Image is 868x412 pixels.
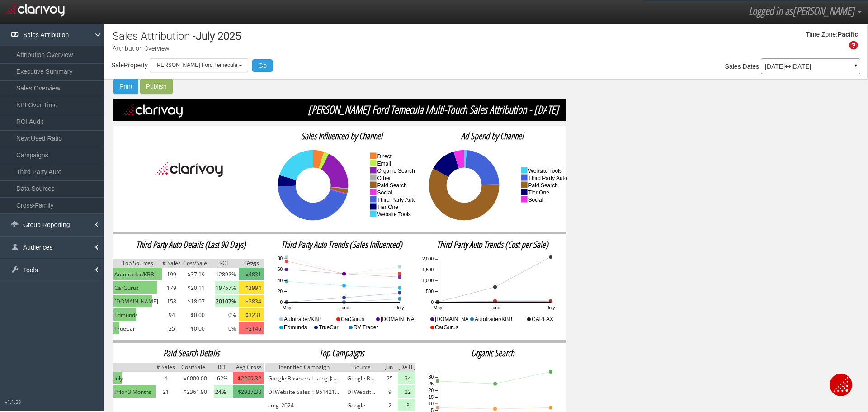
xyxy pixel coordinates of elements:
td: Autotrader/KBB [113,268,162,281]
text: paid search [377,182,407,189]
text: CarGurus [341,316,364,322]
img: dark-green.png [233,385,264,398]
text: 15 [429,395,434,400]
span: Dates [743,63,759,70]
td: 179 [162,281,182,295]
span: 3 [406,401,410,410]
td: 158 [162,295,182,308]
text: 1,500 [422,267,434,272]
span: organic search [471,347,514,359]
button: Publish [140,79,173,94]
text: email [377,161,391,167]
td: DI Website Sales [344,385,380,399]
span: [PERSON_NAME] Ford Temecula [156,62,237,68]
td: Edmunds [113,308,162,322]
img: green.png [113,268,162,280]
span: July [114,374,123,383]
text: 20 [278,289,283,294]
text: 500 [426,289,434,294]
span: [DOMAIN_NAME] [114,297,158,306]
text: direct [377,153,392,160]
text: CARFAX [532,316,553,322]
span: 2 [388,401,392,410]
img: dark-green.png [239,268,264,280]
img: green.png [113,322,119,334]
td: 4 [156,372,176,385]
img: Clarivoy_black_text.png [155,157,223,182]
span: 24% [215,388,226,397]
span: Edmunds [114,311,138,320]
img: green.png [113,281,157,294]
span: TrueCar [114,324,135,333]
text: 2,000 [422,256,434,261]
span: 0% [228,311,236,320]
td: 94 [162,308,182,322]
text: [DOMAIN_NAME] [381,316,424,322]
text: May [283,305,291,310]
img: green.png [113,385,156,398]
span: Sales [725,63,741,70]
span: 9 [388,388,392,397]
text: third party auto [377,197,416,203]
td: $37.19 [182,268,208,281]
text: website tools [528,168,561,174]
text: 0 [280,300,283,305]
img: yellow.png [239,308,264,321]
text: other [377,175,391,181]
img: grey.png [113,259,162,268]
td: TrueCar [113,322,162,336]
img: pink.png [233,372,264,384]
img: green.png [113,372,122,384]
img: light-green.png [215,295,245,307]
img: black.png [113,99,566,121]
span: Logged in as [749,3,793,18]
td: $20.11 [182,281,208,295]
span: $2146 [245,324,261,333]
span: Autotrader/KBB [114,270,154,279]
h2: Sales Influenced by Channel [266,131,417,141]
text: 10 [429,401,434,406]
td: Google Business Listing ‡ 9517089148 [264,372,344,385]
text: third party auto [528,175,567,181]
td: $0.00 [182,308,208,322]
span: 2025 [217,30,241,43]
p: [DATE] [DATE] [765,63,856,70]
td: DI Website Sales ‡ 9514211737 [264,385,344,399]
span: 25 [387,374,393,383]
td: Cars.com [113,295,162,308]
text: 0 [431,300,434,305]
span: Prior 3 Months [114,388,151,397]
span: July [196,30,215,43]
text: tier one [528,189,549,196]
text: 1,000 [422,278,434,283]
span: 34 [405,374,411,383]
td: $2361.90 [176,385,211,399]
text: July [396,305,404,310]
button: Print [113,79,138,94]
img: grey.png [156,363,176,372]
h2: Third Party Auto Details (Last 90 Days) [116,240,266,250]
h2: Ad Spend by Channel [417,131,568,141]
text: CarGurus [435,324,458,331]
span: $3231 [245,311,261,320]
td: $18.97 [182,295,208,308]
text: 25 [429,381,434,386]
img: grey.png [182,259,208,268]
text: paid search [528,182,557,189]
img: grey.png [176,363,211,372]
text: June [490,305,500,310]
text: TrueCar [319,324,339,331]
div: Time Zone: [803,30,838,39]
text: Autotrader/KBB [284,316,321,322]
img: light-green.png [398,372,416,384]
img: grey.png [162,259,182,268]
text: Autotrader/KBB [475,316,512,322]
span: [PERSON_NAME] Ford Temecula Multi-Touch Sales Attribution - [DATE] [107,102,559,117]
span: Sale [111,62,124,69]
span: $2269.32 [238,374,261,383]
img: yellow.png [239,295,264,307]
img: light-green.png [398,385,416,398]
img: grey.png [380,363,398,372]
h1: Sales Attribution - [113,30,241,42]
span: 20107% [216,297,236,306]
